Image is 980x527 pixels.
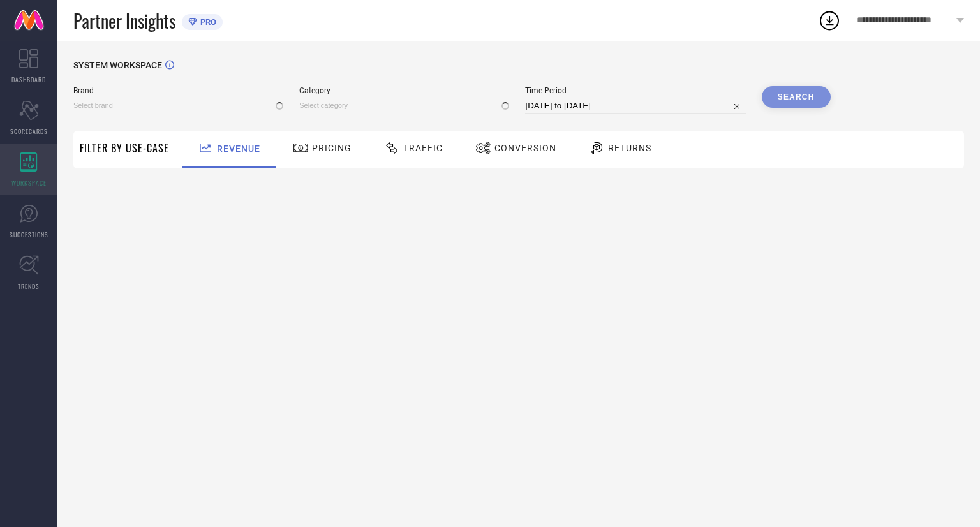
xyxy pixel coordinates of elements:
[312,143,352,153] span: Pricing
[525,98,745,114] input: Select time period
[11,178,47,188] span: WORKSPACE
[73,60,162,70] span: SYSTEM WORKSPACE
[818,9,841,32] div: Open download list
[18,281,40,291] span: TRENDS
[197,17,216,27] span: PRO
[11,75,46,84] span: DASHBOARD
[10,126,48,136] span: SCORECARDS
[608,143,651,153] span: Returns
[403,143,443,153] span: Traffic
[525,86,745,95] span: Time Period
[80,140,169,156] span: Filter By Use-Case
[10,230,48,239] span: SUGGESTIONS
[73,86,283,95] span: Brand
[73,99,283,112] input: Select brand
[217,144,260,154] span: Revenue
[299,86,509,95] span: Category
[494,143,556,153] span: Conversion
[73,8,175,34] span: Partner Insights
[299,99,509,112] input: Select category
